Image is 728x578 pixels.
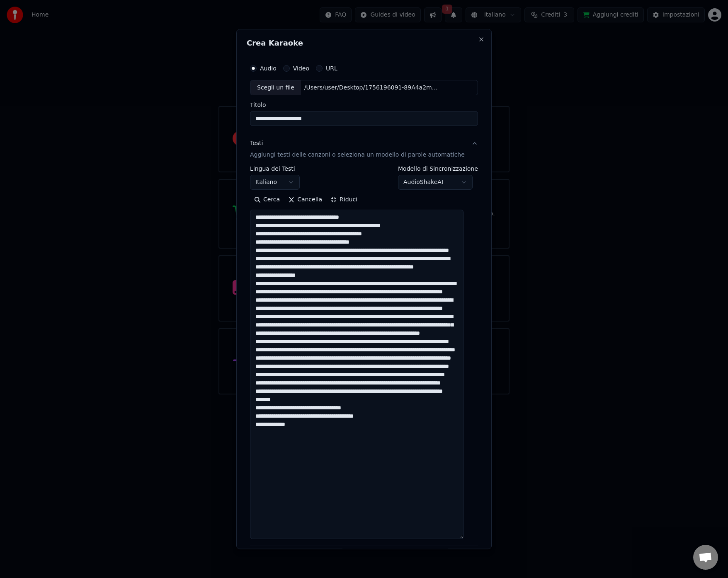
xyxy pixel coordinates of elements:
[398,166,478,172] label: Modello di Sincronizzazione
[250,166,300,172] label: Lingua dei Testi
[250,80,301,95] div: Scegli un file
[250,133,478,166] button: TestiAggiungi testi delle canzoni o seleziona un modello di parole automatiche
[247,39,481,47] h2: Crea Karaoke
[301,84,442,92] div: /Users/user/Desktop/1756196091-89A4a2m.master.mp3
[250,193,284,207] button: Cerca
[250,102,478,108] label: Titolo
[250,166,478,546] div: TestiAggiungi testi delle canzoni o seleziona un modello di parole automatiche
[250,151,465,160] p: Aggiungi testi delle canzoni o seleziona un modello di parole automatiche
[250,140,263,148] div: Testi
[260,65,277,71] label: Audio
[326,65,337,71] label: URL
[326,193,362,207] button: Riduci
[293,65,309,71] label: Video
[284,193,326,207] button: Cancella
